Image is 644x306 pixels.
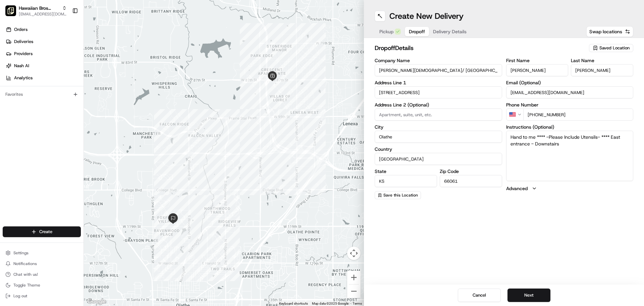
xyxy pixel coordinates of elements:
[375,169,437,174] label: State
[3,3,69,19] button: Hawaiian Bros (Lenexa KS)Hawaiian Bros (Lenexa KS)[EMAIL_ADDRESS][DOMAIN_NAME]
[375,43,585,53] h2: dropoff Details
[506,185,634,192] button: Advanced
[375,175,437,187] input: Enter state
[13,97,51,104] span: Knowledge Base
[13,250,29,256] span: Settings
[7,98,12,103] div: 📗
[506,64,569,76] input: Enter first name
[506,102,634,107] label: Phone Number
[19,11,67,17] button: [EMAIL_ADDRESS][DOMAIN_NAME]
[47,114,81,119] a: Powered byPylon
[3,24,84,35] a: Orders
[3,280,81,290] button: Toggle Theme
[433,28,467,35] span: Delivery Details
[14,27,28,33] span: Orders
[375,64,502,76] input: Enter company name
[506,125,634,129] label: Instructions (Optional)
[114,66,122,74] button: Start new chat
[375,147,502,151] label: Country
[375,80,502,85] label: Address Line 1
[506,131,634,181] textarea: Hand to me **** -Please Include Utensils- **** East entrance - Downstairs
[347,271,361,284] button: Zoom in
[3,291,81,301] button: Log out
[375,125,502,129] label: City
[312,302,348,305] span: Map data ©2025 Google
[3,60,84,71] a: Nash AI
[39,229,52,235] span: Create
[3,248,81,258] button: Settings
[57,98,62,103] div: 💻
[17,43,111,50] input: Clear
[5,5,16,16] img: Hawaiian Bros (Lenexa KS)
[506,86,634,98] input: Enter email address
[7,7,20,20] img: Nash
[375,131,502,143] input: Enter city
[571,64,633,76] input: Enter last name
[13,272,38,277] span: Chat with us!
[67,114,81,119] span: Pylon
[589,43,633,53] button: Saved Location
[86,297,108,306] a: Open this area in Google Maps (opens a new window)
[599,45,630,51] span: Saved Location
[506,58,569,63] label: First Name
[440,169,502,174] label: Zip Code
[3,73,84,83] a: Analytics
[3,270,81,279] button: Chat with us!
[506,185,528,192] label: Advanced
[23,64,110,71] div: Start new chat
[3,226,81,237] button: Create
[14,63,29,69] span: Nash AI
[375,86,502,98] input: Enter address
[506,80,634,85] label: Email (Optional)
[379,28,393,35] span: Pickup
[13,293,27,299] span: Log out
[375,108,502,121] input: Apartment, suite, unit, etc.
[14,39,33,45] span: Deliveries
[523,108,634,121] input: Enter phone number
[54,95,110,107] a: 💻API Documentation
[571,58,633,63] label: Last Name
[4,95,54,107] a: 📗Knowledge Base
[375,153,502,165] input: Enter country
[14,75,33,81] span: Analytics
[458,289,501,302] button: Cancel
[389,11,464,21] h1: Create New Delivery
[86,297,108,306] img: Google
[375,58,502,63] label: Company Name
[23,71,85,76] div: We're available if you need us!
[347,285,361,298] button: Zoom out
[353,302,362,305] a: Terms (opens in new tab)
[3,36,84,47] a: Deliveries
[589,28,622,35] span: Swap locations
[13,261,37,266] span: Notifications
[14,51,33,57] span: Providers
[279,301,308,306] button: Keyboard shortcuts
[375,191,421,199] button: Save this Location
[375,102,502,107] label: Address Line 2 (Optional)
[19,5,59,11] button: Hawaiian Bros (Lenexa KS)
[3,259,81,268] button: Notifications
[3,89,81,100] div: Favorites
[13,282,40,288] span: Toggle Theme
[7,64,19,76] img: 1736555255976-a54dd68f-1ca7-489b-9aae-adbdc363a1c4
[347,247,361,260] button: Map camera controls
[383,192,418,198] span: Save this Location
[440,175,502,187] input: Enter zip code
[7,27,122,38] p: Welcome 👋
[63,97,108,104] span: API Documentation
[409,28,425,35] span: Dropoff
[586,26,633,37] button: Swap locations
[3,48,84,59] a: Providers
[507,289,550,302] button: Next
